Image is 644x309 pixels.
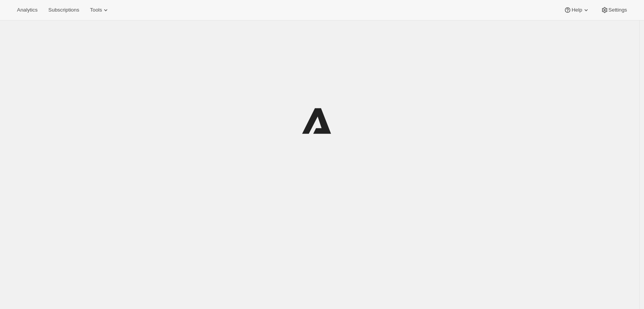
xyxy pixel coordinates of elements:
[12,5,42,15] button: Analytics
[90,7,102,13] span: Tools
[609,7,627,13] span: Settings
[85,5,114,15] button: Tools
[48,7,79,13] span: Subscriptions
[17,7,37,13] span: Analytics
[44,5,84,15] button: Subscriptions
[559,5,594,15] button: Help
[596,5,632,15] button: Settings
[571,7,582,13] span: Help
